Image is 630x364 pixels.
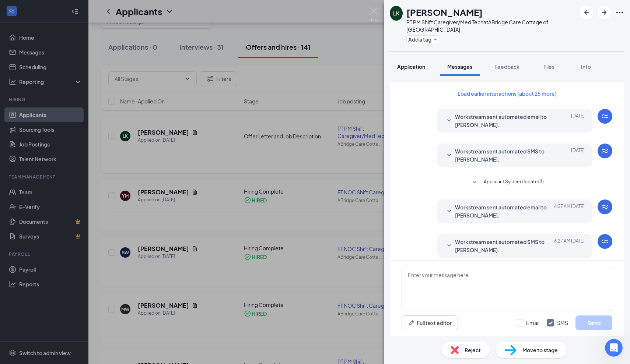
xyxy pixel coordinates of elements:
[433,37,437,42] svg: Plus
[397,63,425,70] span: Application
[451,88,563,99] button: Load earlier interactions (about 25 more)
[571,147,585,163] span: [DATE]
[605,339,623,357] iframe: Intercom live chat
[571,113,585,129] span: [DATE]
[455,238,552,254] span: Workstream sent automated SMS to [PERSON_NAME].
[600,8,609,17] svg: ArrowRight
[445,207,454,216] svg: SmallChevronDown
[601,237,609,246] svg: WorkstreamLogo
[455,147,552,163] span: Workstream sent automated SMS to [PERSON_NAME].
[455,203,552,219] span: Workstream sent automated email to [PERSON_NAME].
[393,10,399,17] div: LK
[598,6,611,19] button: ArrowRight
[445,116,454,125] svg: SmallChevronDown
[408,319,415,326] svg: Pen
[445,151,454,160] svg: SmallChevronDown
[406,6,483,18] h1: [PERSON_NAME]
[601,146,609,155] svg: WorkstreamLogo
[554,238,585,254] span: [DATE] 6:27 AM
[445,241,454,250] svg: SmallChevronDown
[543,63,554,70] span: Files
[470,178,544,187] button: SmallChevronDownApplicant System Update (3)
[601,112,609,121] svg: WorkstreamLogo
[402,315,458,330] button: Full text editorPen
[601,202,609,211] svg: WorkstreamLogo
[554,203,585,219] span: [DATE] 6:27 AM
[615,8,624,17] svg: Ellipses
[470,178,479,187] svg: SmallChevronDown
[406,35,439,43] button: PlusAdd a tag
[447,63,472,70] span: Messages
[575,315,612,330] button: Send
[484,178,544,187] span: Applicant System Update (3)
[582,8,591,17] svg: ArrowLeftNew
[455,113,552,129] span: Workstream sent automated email to [PERSON_NAME].
[406,18,576,33] div: PT PM Shift Caregiver/Med Tech at ABridge Care Cottage of [GEOGRAPHIC_DATA]
[494,63,519,70] span: Feedback
[581,63,591,70] span: Info
[465,346,481,354] span: Reject
[522,346,558,354] span: Move to stage
[580,6,593,19] button: ArrowLeftNew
